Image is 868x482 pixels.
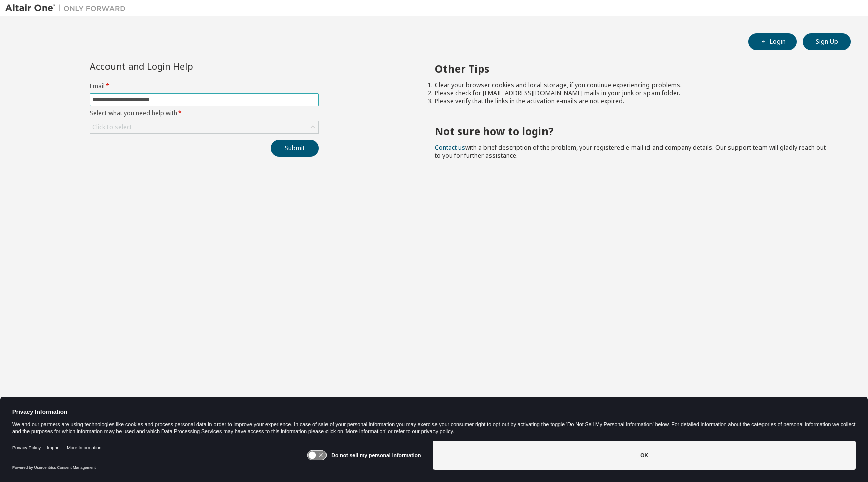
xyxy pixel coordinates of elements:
h2: Other Tips [435,62,833,75]
li: Please check for [EMAIL_ADDRESS][DOMAIN_NAME] mails in your junk or spam folder. [435,89,833,97]
label: Select what you need help with [90,109,319,117]
span: with a brief description of the problem, your registered e-mail id and company details. Our suppo... [435,143,826,160]
button: Login [748,33,797,50]
div: Account and Login Help [90,62,273,70]
a: Contact us [435,143,465,152]
img: Altair One [5,3,131,13]
button: Submit [271,140,319,157]
h2: Not sure how to login? [435,125,833,138]
button: Sign Up [803,33,851,50]
li: Please verify that the links in the activation e-mails are not expired. [435,97,833,105]
li: Clear your browser cookies and local storage, if you continue experiencing problems. [435,81,833,89]
label: Email [90,82,319,90]
div: Click to select [92,123,132,131]
div: Click to select [90,121,318,133]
